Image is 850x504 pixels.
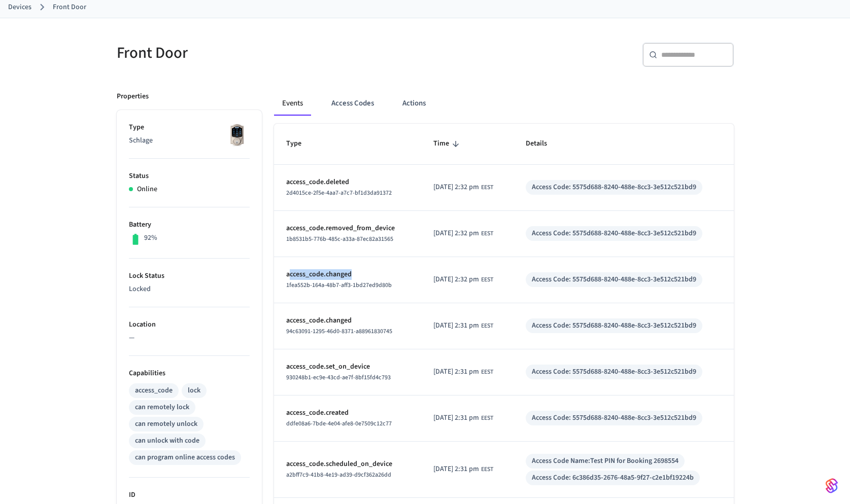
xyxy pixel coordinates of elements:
p: access_code.set_on_device [286,362,409,372]
p: access_code.created [286,408,409,418]
p: Status [129,171,250,182]
p: access_code.changed [286,269,409,280]
span: Type [286,136,315,152]
h5: Front Door [117,43,419,63]
span: [DATE] 2:31 pm [433,320,479,331]
div: Access Code: 5575d688-8240-488e-8cc3-3e512c521bd9 [532,182,696,193]
div: ant example [274,91,734,116]
p: Location [129,319,250,330]
div: access_code [135,385,173,396]
div: Europe/Kiev [433,413,493,423]
p: access_code.changed [286,315,409,326]
span: EEST [481,414,493,423]
span: [DATE] 2:31 pm [433,464,479,475]
span: 1b8531b5-776b-485c-a33a-87ec82a31565 [286,235,393,243]
span: [DATE] 2:32 pm [433,182,479,193]
p: Properties [117,91,149,102]
span: EEST [481,229,493,238]
div: Europe/Kiev [433,464,493,475]
div: Europe/Kiev [433,228,493,239]
span: EEST [481,183,493,192]
p: Capabilities [129,368,250,379]
p: access_code.scheduled_on_device [286,459,409,470]
div: can program online access codes [135,452,235,463]
div: Access Code Name: Test PIN for Booking 2698554 [532,456,678,466]
span: EEST [481,465,493,474]
p: Lock Status [129,271,250,281]
div: Access Code: 5575d688-8240-488e-8cc3-3e512c521bd9 [532,274,696,285]
div: lock [188,385,200,396]
div: Europe/Kiev [433,182,493,193]
img: SeamLogoGradient.69752ec5.svg [826,478,838,494]
p: — [129,333,250,343]
div: can remotely lock [135,402,189,413]
p: ID [129,490,250,500]
span: [DATE] 2:31 pm [433,367,479,377]
span: [DATE] 2:31 pm [433,413,479,423]
div: Europe/Kiev [433,367,493,377]
div: Access Code: 6c386d35-2676-48a5-9f27-c2e1bf19224b [532,473,694,483]
div: can unlock with code [135,436,199,446]
span: ddfe08a6-7bde-4e04-afe8-0e7509c12c77 [286,419,392,428]
p: Type [129,122,250,133]
span: 1fea552b-164a-48b7-aff3-1bd27ed9d80b [286,281,392,290]
span: EEST [481,275,493,284]
p: Battery [129,220,250,230]
div: Europe/Kiev [433,274,493,285]
div: Access Code: 5575d688-8240-488e-8cc3-3e512c521bd9 [532,413,696,423]
span: Details [526,136,560,152]
p: Schlage [129,135,250,146]
span: Time [433,136,462,152]
span: a2bff7c9-41b8-4e19-ad39-d9cf362a26dd [286,471,391,479]
span: [DATE] 2:32 pm [433,274,479,285]
div: can remotely unlock [135,419,197,429]
span: 94c63091-1295-46d0-8371-a88961830745 [286,327,392,336]
p: Online [137,184,157,195]
button: Actions [394,91,434,116]
button: Access Codes [323,91,382,116]
a: Front Door [53,2,86,13]
button: Events [274,91,311,116]
p: access_code.deleted [286,177,409,188]
p: 92% [144,233,157,243]
span: [DATE] 2:32 pm [433,228,479,239]
a: Devices [8,2,31,13]
div: Access Code: 5575d688-8240-488e-8cc3-3e512c521bd9 [532,228,696,239]
div: Access Code: 5575d688-8240-488e-8cc3-3e512c521bd9 [532,320,696,331]
p: access_code.removed_from_device [286,223,409,234]
div: Europe/Kiev [433,320,493,331]
p: Locked [129,284,250,295]
div: Access Code: 5575d688-8240-488e-8cc3-3e512c521bd9 [532,367,696,377]
span: EEST [481,321,493,331]
span: 2d4015ce-2f5e-4aa7-a7c7-bf1d3da91372 [286,189,392,197]
span: EEST [481,368,493,377]
span: 930248b1-ec9e-43cd-ae7f-8bf15fd4c793 [286,373,391,382]
img: Schlage Sense Smart Deadbolt with Camelot Trim, Front [224,122,250,148]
